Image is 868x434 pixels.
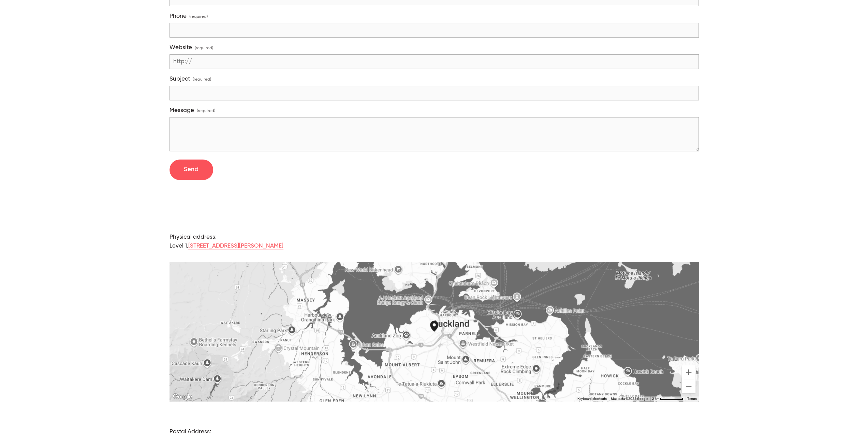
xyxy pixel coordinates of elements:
span: Send [184,167,198,172]
span: http:// [170,54,195,69]
a: Open this area in Google Maps (opens a new window) [171,392,194,401]
span: Subject [170,75,190,83]
span: 2 km [652,397,660,401]
span: (required) [197,107,215,116]
a: Terms [687,397,697,401]
span: Map data ©2025 Google [611,397,648,401]
button: Map Scale: 2 km per 65 pixels [650,396,685,401]
span: Website [170,44,192,51]
button: Keyboard shortcuts [577,396,607,401]
p: Physical address: Level 1, [170,233,699,250]
img: Google [171,392,194,401]
span: (required) [193,75,211,84]
span: Message [170,107,194,114]
button: Zoom out [682,379,695,393]
button: SendSend [170,159,213,180]
span: (required) [189,12,208,22]
div: Social Sugar 114 Ponsonby Road Auckland, Auckland, 1011, New Zealand [427,318,449,345]
span: (required) [195,44,213,53]
button: Zoom in [682,365,695,379]
span: Phone [170,13,187,20]
a: [STREET_ADDRESS][PERSON_NAME] [188,243,283,250]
